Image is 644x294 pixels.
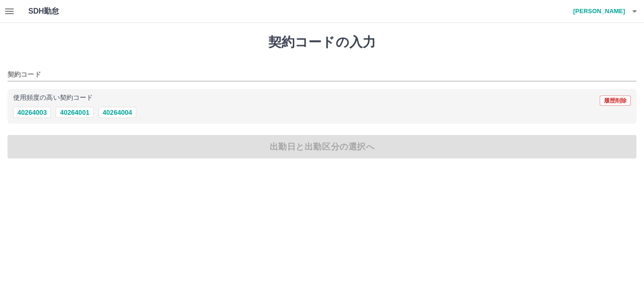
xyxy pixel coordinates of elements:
[13,107,51,118] button: 40264003
[56,107,93,118] button: 40264001
[600,95,631,106] button: 履歴削除
[99,107,136,118] button: 40264004
[13,95,93,101] p: 使用頻度の高い契約コード
[8,34,636,50] h1: 契約コードの入力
